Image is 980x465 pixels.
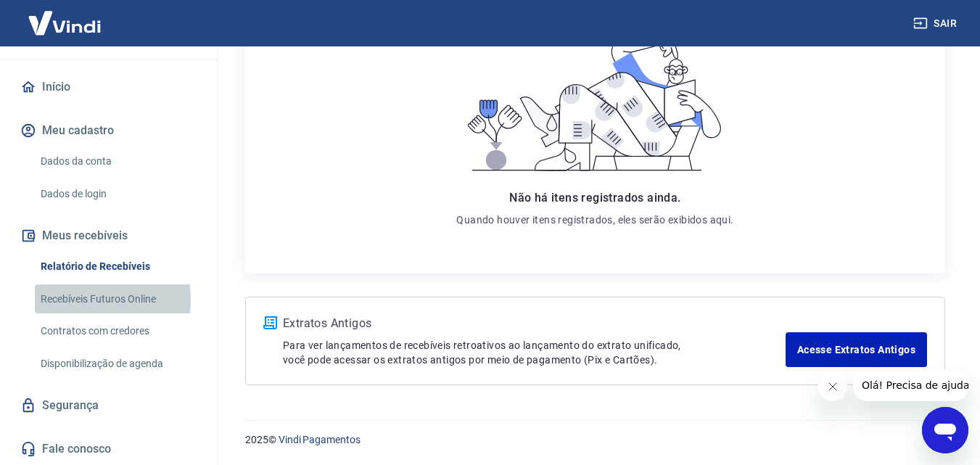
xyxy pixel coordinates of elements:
p: 2025 © [245,432,945,448]
p: Quando houver itens registrados, eles serão exibidos aqui. [456,213,733,227]
button: Meu cadastro [17,115,199,147]
p: Extratos Antigos [283,315,786,332]
a: Contratos com credores [35,316,199,346]
span: Olá! Precisa de ajuda? [9,10,122,22]
button: Meus recebíveis [17,220,199,252]
img: ícone [263,316,277,329]
iframe: Botão para abrir a janela de mensagens [922,407,968,453]
a: Acesse Extratos Antigos [786,332,927,367]
iframe: Fechar mensagem [818,372,847,401]
a: Vindi Pagamentos [279,434,361,445]
a: Início [17,71,199,103]
img: Vindi [17,1,112,45]
span: Não há itens registrados ainda. [509,191,680,205]
a: Relatório de Recebíveis [35,252,199,281]
a: Dados de login [35,179,199,209]
p: Para ver lançamentos de recebíveis retroativos ao lançamento do extrato unificado, você pode aces... [283,338,786,367]
a: Disponibilização de agenda [35,349,199,379]
a: Segurança [17,390,199,421]
button: Sair [910,10,963,37]
a: Recebíveis Futuros Online [35,284,199,314]
a: Dados da conta [35,147,199,176]
iframe: Mensagem da empresa [853,369,968,401]
a: Fale conosco [17,433,199,465]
